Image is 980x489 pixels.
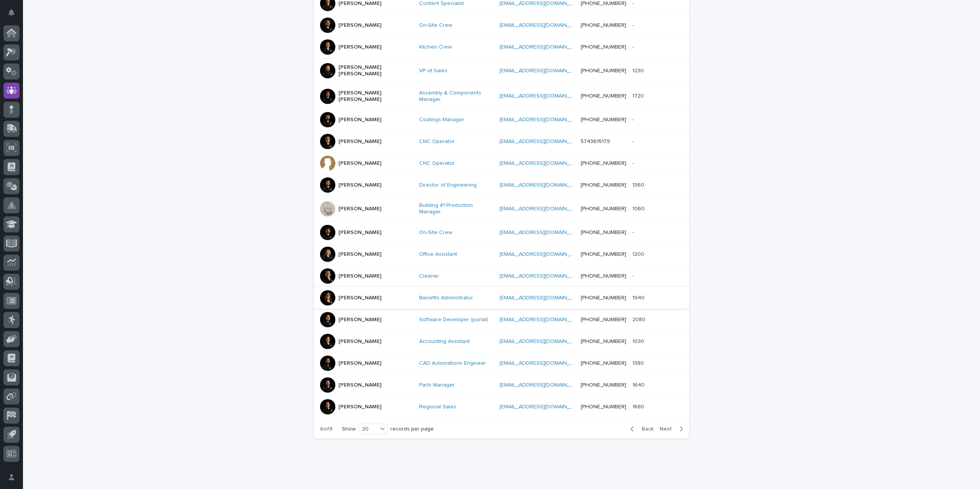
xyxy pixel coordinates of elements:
[390,426,434,432] p: records per page
[581,317,626,322] a: [PHONE_NUMBER]
[632,380,646,388] p: 1640
[419,338,470,345] a: Accounting Assistant
[359,425,377,433] div: 20
[338,273,381,279] p: [PERSON_NAME]
[632,91,645,99] p: 1720
[624,426,657,432] button: Back
[314,396,689,418] tr: [PERSON_NAME]Regional Sales [EMAIL_ADDRESS][DOMAIN_NAME] [PHONE_NUMBER]16801680
[581,206,626,211] a: [PHONE_NUMBER]
[500,317,586,322] a: [EMAIL_ADDRESS][DOMAIN_NAME]
[632,180,646,188] p: 1360
[338,317,381,323] p: [PERSON_NAME]
[419,404,456,410] a: Regional Sales
[314,330,689,352] tr: [PERSON_NAME]Accounting Assistant [EMAIL_ADDRESS][DOMAIN_NAME] [PHONE_NUMBER]10301030
[632,315,647,323] p: 2080
[500,339,586,344] a: [EMAIL_ADDRESS][DOMAIN_NAME]
[338,182,381,188] p: [PERSON_NAME]
[314,420,339,439] p: 6 of 9
[338,44,381,50] p: [PERSON_NAME]
[632,250,646,258] p: 1200
[419,90,493,103] a: Assembly & Components Manager
[419,295,473,301] a: Benefits Administrator
[314,265,689,287] tr: [PERSON_NAME]Cleaner [EMAIL_ADDRESS][DOMAIN_NAME] [PHONE_NUMBER]--
[338,0,381,7] p: [PERSON_NAME]
[314,153,689,174] tr: [PERSON_NAME]CNC Operator [EMAIL_ADDRESS][DOMAIN_NAME] [PHONE_NUMBER]--
[500,139,586,144] a: [EMAIL_ADDRESS][DOMAIN_NAME]
[3,5,20,21] button: Notifications
[419,68,448,74] a: VP of Sales
[419,22,452,29] a: On-Site Crew
[632,21,635,29] p: -
[314,83,689,109] tr: [PERSON_NAME] [PERSON_NAME]Assembly & Components Manager [EMAIL_ADDRESS][DOMAIN_NAME] [PHONE_NUMB...
[419,182,477,188] a: Director of Engineering
[338,295,381,301] p: [PERSON_NAME]
[632,159,635,167] p: -
[632,42,635,50] p: -
[581,252,626,257] a: [PHONE_NUMBER]
[314,196,689,222] tr: [PERSON_NAME]Building #1 Production Manager [EMAIL_ADDRESS][DOMAIN_NAME] [PHONE_NUMBER]10601060
[581,230,626,235] a: [PHONE_NUMBER]
[500,273,586,279] a: [EMAIL_ADDRESS][DOMAIN_NAME]
[10,9,20,21] div: Notifications
[314,58,689,84] tr: [PERSON_NAME] [PERSON_NAME]VP of Sales [EMAIL_ADDRESS][DOMAIN_NAME] [PHONE_NUMBER]12301230
[314,309,689,330] tr: [PERSON_NAME]Software Developer (portal) [EMAIL_ADDRESS][DOMAIN_NAME] [PHONE_NUMBER]20802080
[632,204,646,212] p: 1060
[314,174,689,196] tr: [PERSON_NAME]Director of Engineering [EMAIL_ADDRESS][DOMAIN_NAME] [PHONE_NUMBER]13601360
[581,361,626,366] a: [PHONE_NUMBER]
[500,206,586,211] a: [EMAIL_ADDRESS][DOMAIN_NAME]
[419,229,452,236] a: On-Site Crew
[338,22,381,29] p: [PERSON_NAME]
[581,139,610,144] a: 5743615179
[660,426,676,432] span: Next
[338,206,381,212] p: [PERSON_NAME]
[342,426,356,432] p: Show
[419,0,464,7] a: Content Specialist
[632,402,646,410] p: 1680
[314,36,689,58] tr: [PERSON_NAME]Kitchen Crew [EMAIL_ADDRESS][DOMAIN_NAME] [PHONE_NUMBER]--
[338,229,381,236] p: [PERSON_NAME]
[338,404,381,410] p: [PERSON_NAME]
[338,90,413,103] p: [PERSON_NAME] [PERSON_NAME]
[581,273,626,279] a: [PHONE_NUMBER]
[581,404,626,409] a: [PHONE_NUMBER]
[419,138,455,145] a: CNC Operator
[581,23,626,28] a: [PHONE_NUMBER]
[581,117,626,122] a: [PHONE_NUMBER]
[314,243,689,265] tr: [PERSON_NAME]Office Assistant [EMAIL_ADDRESS][DOMAIN_NAME] [PHONE_NUMBER]12001200
[637,426,653,432] span: Back
[419,317,488,323] a: Software Developer (portal)
[500,23,586,28] a: [EMAIL_ADDRESS][DOMAIN_NAME]
[419,360,486,367] a: CAD Automations Engineer
[581,382,626,388] a: [PHONE_NUMBER]
[338,160,381,167] p: [PERSON_NAME]
[581,93,626,99] a: [PHONE_NUMBER]
[581,68,626,73] a: [PHONE_NUMBER]
[338,360,381,367] p: [PERSON_NAME]
[500,382,586,388] a: [EMAIL_ADDRESS][DOMAIN_NAME]
[419,117,464,123] a: Coatings Manager
[581,1,626,6] a: [PHONE_NUMBER]
[419,202,493,215] a: Building #1 Production Manager
[500,404,586,409] a: [EMAIL_ADDRESS][DOMAIN_NAME]
[314,287,689,309] tr: [PERSON_NAME]Benefits Administrator [EMAIL_ADDRESS][DOMAIN_NAME] [PHONE_NUMBER]19401940
[419,273,439,279] a: Cleaner
[500,161,586,166] a: [EMAIL_ADDRESS][DOMAIN_NAME]
[632,115,635,123] p: -
[581,339,626,344] a: [PHONE_NUMBER]
[314,374,689,396] tr: [PERSON_NAME]Parts Manager [EMAIL_ADDRESS][DOMAIN_NAME] [PHONE_NUMBER]16401640
[314,352,689,374] tr: [PERSON_NAME]CAD Automations Engineer [EMAIL_ADDRESS][DOMAIN_NAME] [PHONE_NUMBER]13801380
[338,117,381,123] p: [PERSON_NAME]
[314,109,689,131] tr: [PERSON_NAME]Coatings Manager [EMAIL_ADDRESS][DOMAIN_NAME] [PHONE_NUMBER]--
[632,137,635,145] p: -
[657,426,689,432] button: Next
[581,161,626,166] a: [PHONE_NUMBER]
[581,295,626,301] a: [PHONE_NUMBER]
[500,44,586,50] a: [EMAIL_ADDRESS][DOMAIN_NAME]
[581,182,626,188] a: [PHONE_NUMBER]
[632,359,645,367] p: 1380
[500,182,586,188] a: [EMAIL_ADDRESS][DOMAIN_NAME]
[419,251,457,258] a: Office Assistant
[632,228,635,236] p: -
[419,160,455,167] a: CNC Operator
[632,337,646,345] p: 1030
